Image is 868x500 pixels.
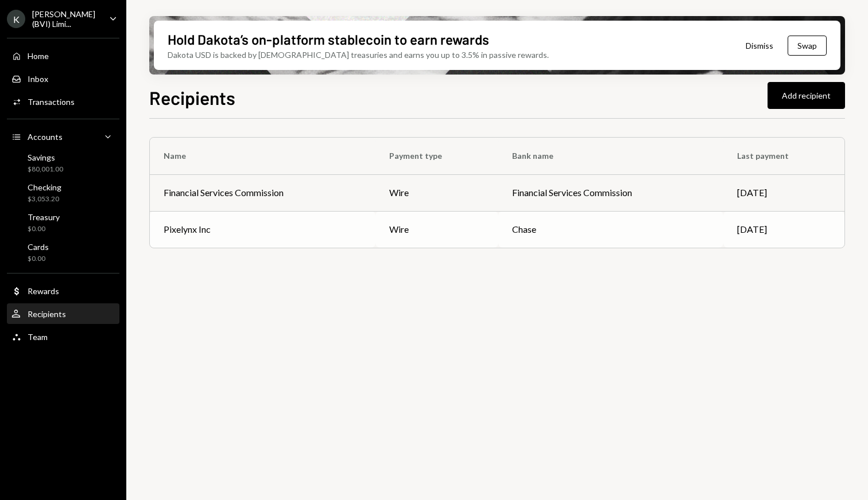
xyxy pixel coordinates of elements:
div: Dakota USD is backed by [DEMOGRAPHIC_DATA] treasuries and earns you up to 3.5% in passive rewards. [168,49,549,61]
h1: Recipients [149,86,235,109]
a: Recipients [7,303,119,324]
div: K [7,10,25,28]
div: Accounts [28,132,63,142]
button: Add recipient [768,82,845,109]
button: Dismiss [731,32,788,59]
a: Transactions [7,91,119,112]
div: $0.00 [28,254,49,264]
a: Team [7,326,119,347]
div: Savings [28,153,63,162]
div: Hold Dakota’s on-platform stablecoin to earn rewards [168,30,489,49]
div: $80,001.00 [28,165,63,174]
div: Treasury [28,212,60,222]
div: $0.00 [28,224,60,234]
div: Inbox [28,74,48,84]
div: [PERSON_NAME] (BVI) Limi... [32,9,100,29]
td: Chase [498,211,724,248]
th: Name [150,138,375,174]
button: Swap [788,36,827,56]
a: Checking$3,053.20 [7,179,119,206]
div: wire [389,186,485,200]
th: Payment type [375,138,498,174]
a: Accounts [7,126,119,147]
div: wire [389,222,485,236]
a: Savings$80,001.00 [7,149,119,177]
a: Rewards [7,280,119,301]
div: Team [28,332,48,342]
div: $3,053.20 [28,194,61,204]
div: Financial Services Commission [164,186,284,200]
a: Treasury$0.00 [7,209,119,236]
div: Pixelynx Inc [164,222,211,236]
div: Rewards [28,286,59,296]
td: Financial Services Commission [498,174,724,211]
a: Home [7,45,119,66]
div: Transactions [28,97,75,107]
a: Inbox [7,68,119,89]
a: Cards$0.00 [7,239,119,266]
td: [DATE] [723,211,844,248]
th: Bank name [498,138,724,174]
div: Cards [28,242,49,252]
div: Checking [28,182,61,192]
div: Recipients [28,309,66,319]
div: Home [28,51,49,61]
th: Last payment [723,138,844,174]
td: [DATE] [723,174,844,211]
